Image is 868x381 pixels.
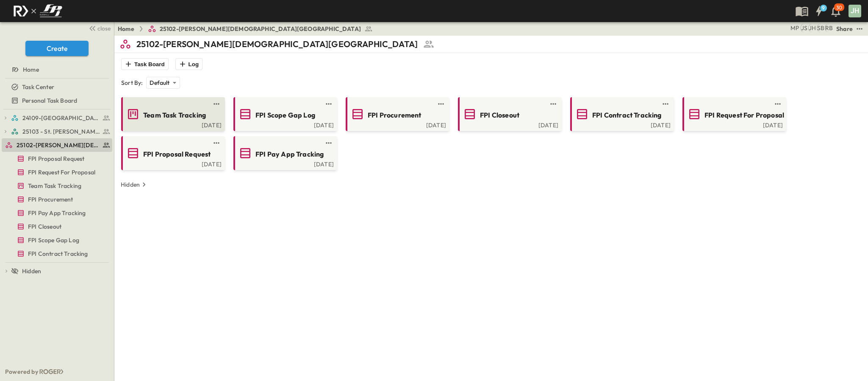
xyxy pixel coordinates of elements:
button: test [854,24,865,34]
div: Share [836,25,853,33]
span: Team Task Tracking [28,182,81,190]
p: 25102-[PERSON_NAME][DEMOGRAPHIC_DATA][GEOGRAPHIC_DATA] [136,38,418,50]
button: Hidden [117,179,152,190]
button: Create [25,41,89,56]
a: Home [2,64,111,76]
p: 30 [836,4,842,11]
a: FPI Pay App Tracking [235,146,334,160]
a: 25103 - St. [PERSON_NAME] Phase 2 [11,126,111,137]
a: FPI Proposal Request [2,153,111,165]
div: FPI Proposal Requesttest [2,152,112,165]
a: Personal Task Board [2,95,111,106]
span: FPI Proposal Request [28,154,84,163]
p: Hidden [121,180,140,189]
div: Monica Pruteanu (mpruteanu@fpibuilders.com) [790,24,799,32]
a: FPI Request For Proposal [2,166,111,178]
div: 25102-Christ The Redeemer Anglican Churchtest [2,138,112,152]
a: FPI Procurement [347,107,446,121]
a: FPI Request For Proposal [684,107,783,121]
a: [DATE] [123,121,222,128]
span: Team Task Tracking [143,110,206,120]
a: FPI Scope Gap Log [235,107,334,121]
span: FPI Procurement [368,110,422,120]
div: Jesse Sullivan (jsullivan@fpibuilders.com) [801,24,807,32]
span: FPI Scope Gap Log [28,236,79,244]
a: 25102-Christ The Redeemer Anglican Church [5,139,111,151]
div: [DATE] [460,121,558,128]
a: 24109-St. Teresa of Calcutta Parish Hall [11,112,111,124]
a: FPI Closeout [2,221,111,233]
span: Task Center [22,83,54,91]
a: Team Task Tracking [2,180,111,192]
div: FPI Contract Trackingtest [2,247,112,261]
a: [DATE] [572,121,671,128]
a: [DATE] [235,160,334,167]
a: FPI Scope Gap Log [2,234,111,246]
div: FPI Closeouttest [2,220,112,233]
div: JH [849,5,861,17]
a: FPI Pay App Tracking [2,207,111,219]
span: FPI Contract Tracking [592,110,662,120]
a: FPI Contract Tracking [2,248,111,260]
span: FPI Pay App Tracking [255,149,324,159]
a: [DATE] [235,121,334,128]
div: Sterling Barnett (sterling@fpibuilders.com) [817,24,824,32]
a: [DATE] [123,160,222,167]
button: JH [848,4,862,18]
div: 25103 - St. [PERSON_NAME] Phase 2test [2,125,112,138]
div: FPI Procurementtest [2,193,112,206]
button: test [211,99,222,109]
a: 25102-[PERSON_NAME][DEMOGRAPHIC_DATA][GEOGRAPHIC_DATA] [148,25,373,33]
span: 25103 - St. [PERSON_NAME] Phase 2 [22,127,100,136]
span: FPI Scope Gap Log [255,110,315,120]
span: FPI Request For Proposal [704,110,784,120]
button: Log [175,58,202,70]
button: test [211,138,222,148]
div: Jose Hurtado (jhurtado@fpibuilders.com) [808,24,816,32]
span: FPI Contract Tracking [28,249,88,258]
span: 25102-Christ The Redeemer Anglican Church [17,141,100,149]
button: test [436,99,446,109]
span: 25102-[PERSON_NAME][DEMOGRAPHIC_DATA][GEOGRAPHIC_DATA] [160,25,361,33]
span: Home [23,65,39,74]
a: [DATE] [684,121,783,128]
a: FPI Closeout [460,107,558,121]
span: 24109-St. Teresa of Calcutta Parish Hall [22,114,100,122]
button: 9 [810,3,827,19]
button: test [324,138,334,148]
span: FPI Pay App Tracking [28,209,86,217]
div: Regina Barnett (rbarnett@fpibuilders.com) [825,24,833,32]
a: Task Center [2,81,111,93]
span: FPI Request For Proposal [28,168,95,176]
div: FPI Request For Proposaltest [2,165,112,179]
div: Personal Task Boardtest [2,94,112,107]
span: Personal Task Board [22,96,77,105]
p: Default [150,78,169,87]
span: FPI Closeout [480,110,519,120]
h6: 9 [822,5,825,11]
div: Default [146,77,180,89]
button: test [324,99,334,109]
button: test [548,99,558,109]
nav: breadcrumbs [118,25,378,33]
a: FPI Contract Tracking [572,107,671,121]
button: Task Board [121,58,169,70]
a: [DATE] [347,121,446,128]
span: FPI Closeout [28,222,61,231]
span: Hidden [22,267,41,275]
button: close [85,22,112,34]
a: Home [118,25,134,33]
p: Sort By: [121,78,143,87]
span: FPI Procurement [28,195,73,204]
button: test [773,99,783,109]
a: Team Task Tracking [123,107,222,121]
img: c8d7d1ed905e502e8f77bf7063faec64e13b34fdb1f2bdd94b0e311fc34f8000.png [10,2,65,20]
span: FPI Proposal Request [143,149,211,159]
